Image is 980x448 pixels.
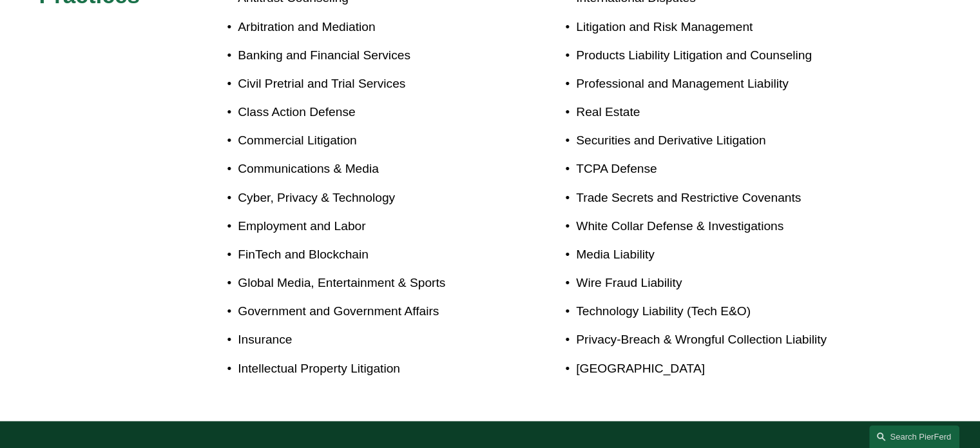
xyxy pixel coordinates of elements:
p: Trade Secrets and Restrictive Covenants [576,187,866,209]
p: Professional and Management Liability [576,73,866,95]
p: Global Media, Entertainment & Sports [238,272,490,295]
p: Civil Pretrial and Trial Services [238,73,490,95]
p: Cyber, Privacy & Technology [238,187,490,209]
p: Insurance [238,329,490,351]
p: [GEOGRAPHIC_DATA] [576,358,866,380]
p: Arbitration and Mediation [238,16,490,39]
p: Litigation and Risk Management [576,16,866,39]
p: Commercial Litigation [238,130,490,152]
p: Employment and Labor [238,215,490,238]
p: Securities and Derivative Litigation [576,130,866,152]
p: Wire Fraud Liability [576,272,866,295]
p: FinTech and Blockchain [238,244,490,266]
p: Technology Liability (Tech E&O) [576,300,866,323]
a: Search this site [869,425,959,448]
p: Real Estate [576,101,866,124]
p: Intellectual Property Litigation [238,358,490,380]
p: Media Liability [576,244,866,266]
p: Products Liability Litigation and Counseling [576,44,866,67]
p: White Collar Defense & Investigations [576,215,866,238]
p: Banking and Financial Services [238,44,490,67]
p: Privacy-Breach & Wrongful Collection Liability [576,329,866,351]
p: Class Action Defense [238,101,490,124]
p: Government and Government Affairs [238,300,490,323]
p: Communications & Media [238,158,490,180]
p: TCPA Defense [576,158,866,180]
